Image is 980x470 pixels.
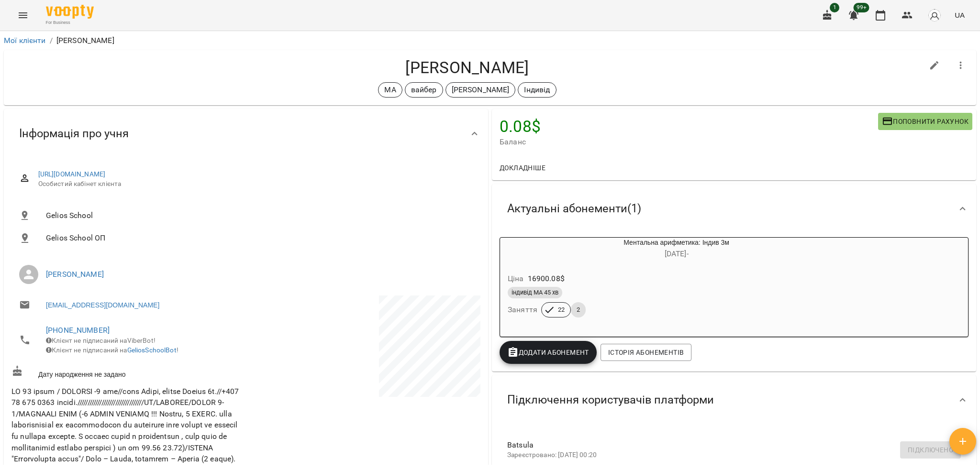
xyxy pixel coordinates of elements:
span: Клієнт не підписаний на ViberBot! [46,337,156,344]
button: Додати Абонемент [500,341,597,364]
a: [URL][DOMAIN_NAME] [38,170,106,178]
a: [PHONE_NUMBER] [46,326,110,335]
span: Баланс [500,136,878,148]
h4: 0.08 $ [500,117,878,136]
button: Поповнити рахунок [878,113,972,130]
p: [PERSON_NAME] [56,35,114,46]
span: 22 [552,306,570,314]
span: Актуальні абонементи ( 1 ) [507,201,641,216]
p: вайбер [411,84,437,96]
div: Актуальні абонементи(1) [492,184,976,233]
p: Індивід [524,84,550,96]
a: GeliosSchoolBot [127,346,177,354]
div: Підключення користувачів платформи [492,375,976,425]
span: [DATE] - [665,249,689,258]
button: Історія абонементів [601,344,691,361]
span: Batsula [507,439,946,451]
span: Gelios School [46,210,473,221]
span: 99+ [854,3,869,12]
li: / [50,35,53,46]
img: avatar_s.png [928,9,941,22]
span: 2 [571,306,586,314]
span: Додати Абонемент [507,347,589,358]
div: Дату народження не задано [10,363,246,381]
div: [PERSON_NAME] [445,82,516,98]
p: 16900.08 $ [528,273,565,284]
a: [EMAIL_ADDRESS][DOMAIN_NAME] [46,300,159,310]
span: Gelios School ОП [46,232,473,244]
h6: Заняття [508,303,537,317]
p: Зареєстровано: [DATE] 00:20 [507,450,946,460]
nav: breadcrumb [4,35,976,46]
div: Інформація про учня [4,109,488,158]
div: Індивід [518,82,556,98]
div: вайбер [405,82,443,98]
span: Підключення користувачів платформи [507,393,714,407]
span: індивід МА 45 хв [508,288,562,297]
span: Історія абонементів [608,347,684,358]
img: Voopty Logo [46,5,94,19]
button: UA [951,6,969,24]
a: [PERSON_NAME] [46,270,104,279]
span: Поповнити рахунок [882,116,969,127]
div: Ментальна арифметика: Індив 3м [500,238,546,261]
span: For Business [46,20,94,26]
p: [PERSON_NAME] [452,84,510,96]
p: МА [384,84,396,96]
span: UA [955,10,965,20]
span: Особистий кабінет клієнта [38,179,473,189]
h6: Ціна [508,272,524,285]
button: Menu [11,4,34,27]
div: МА [378,82,402,98]
span: Інформація про учня [19,126,129,141]
a: Мої клієнти [4,36,46,45]
span: Клієнт не підписаний на ! [46,346,178,354]
button: Докладніше [496,159,549,176]
div: Ментальна арифметика: Індив 3м [546,238,807,261]
h4: [PERSON_NAME] [11,58,923,77]
span: Докладніше [500,162,546,174]
span: 1 [830,3,839,12]
button: Ментальна арифметика: Індив 3м[DATE]- Ціна16900.08$індивід МА 45 хвЗаняття222 [500,238,807,329]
